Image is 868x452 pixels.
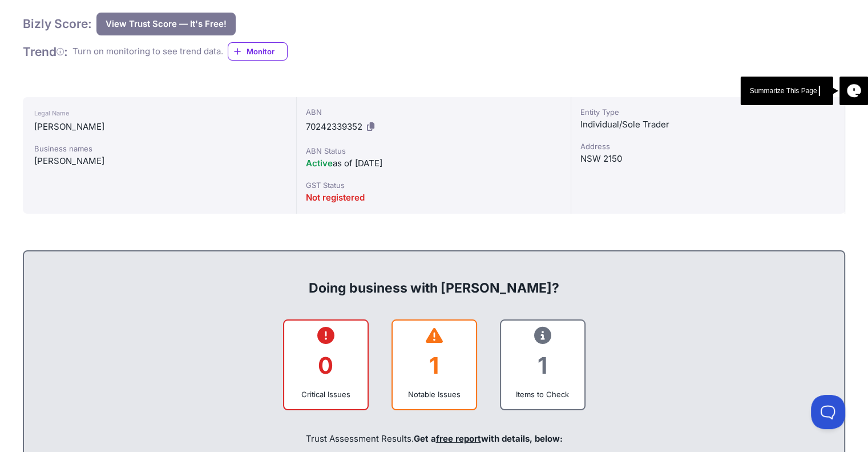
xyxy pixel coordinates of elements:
span: Not registered [306,192,365,203]
div: Items to Check [510,389,575,400]
div: Individual/Sole Trader [580,118,835,131]
div: 1 [402,342,467,389]
div: Notable Issues [402,389,467,400]
h1: Trend : [23,44,68,59]
div: [PERSON_NAME] [34,120,285,134]
span: Monitor [247,46,287,57]
div: ABN Status [306,145,561,157]
a: Monitor [228,42,288,61]
div: ABN [306,106,561,118]
div: Business names [34,143,285,154]
span: Active [306,158,333,169]
a: free report [436,433,481,444]
h1: Bizly Score: [23,16,92,31]
div: Doing business with [PERSON_NAME]? [35,261,833,297]
span: Get a with details, below: [414,433,563,444]
div: NSW 2150 [580,152,835,166]
iframe: Toggle Customer Support [811,395,845,429]
div: GST Status [306,179,561,191]
div: Entity Type [580,106,835,118]
div: 1 [510,342,575,389]
div: as of [DATE] [306,157,561,170]
div: Legal Name [34,106,285,120]
div: 0 [293,342,358,389]
div: Critical Issues [293,389,358,400]
div: Turn on monitoring to see trend data. [72,45,223,58]
button: View Trust Score — It's Free! [96,13,236,35]
div: [PERSON_NAME] [34,154,285,168]
div: Address [580,141,835,152]
span: 70242339352 [306,121,362,132]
